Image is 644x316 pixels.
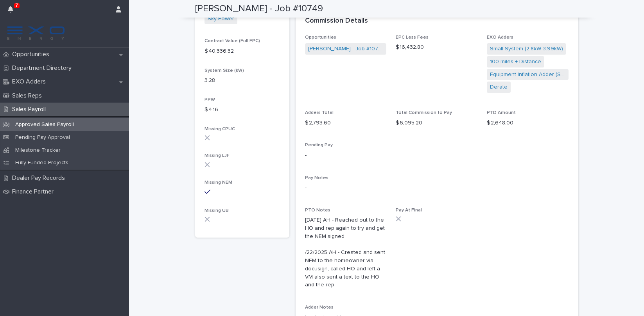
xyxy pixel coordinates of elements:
[9,134,76,141] p: Pending Pay Approval
[487,110,516,115] span: PTD Amount
[305,119,387,127] p: $ 2,793.60
[205,127,235,131] span: Missing CPUC
[9,92,48,99] p: Sales Reps
[396,43,477,51] p: $ 16,432.80
[208,15,234,23] a: Sky Power
[305,143,333,147] span: Pending Pay
[205,98,215,102] span: PPW
[9,160,75,166] p: Fully Funded Projects
[305,216,387,289] p: [DATE] AH - Reached out to the HO and rep again to try and get the NEM signed /22/2025 AH - Creat...
[9,51,56,58] p: Opportunities
[205,68,244,73] span: System Size (kW)
[305,305,334,310] span: Adder Notes
[396,208,422,213] span: Pay At Final
[305,17,368,25] h2: Commission Details
[205,47,280,55] p: $ 40,336.32
[205,208,229,213] span: Missing UB
[9,64,78,72] p: Department Directory
[9,78,52,85] p: EXO Adders
[396,110,452,115] span: Total Commission to Pay
[490,71,565,79] a: Equipment Inflation Adder (Starting [DATE])
[195,3,323,14] h2: [PERSON_NAME] - Job #10749
[205,39,260,43] span: Contract Value (Full EPC)
[205,106,280,114] p: $ 4.16
[305,208,330,213] span: PTO Notes
[15,3,18,8] p: 7
[396,119,477,127] p: $ 6,095.20
[8,5,18,19] div: 7
[305,35,336,40] span: Opportunities
[305,110,334,115] span: Adders Total
[9,106,52,113] p: Sales Payroll
[308,45,384,53] a: [PERSON_NAME] - Job #10749
[305,184,569,192] p: -
[396,35,429,40] span: EPC Less Fees
[9,188,60,195] p: Finance Partner
[490,83,508,91] a: Derate
[205,153,230,158] span: Missing LJF
[305,151,387,160] p: -
[205,76,280,85] p: 3.28
[9,121,80,128] p: Approved Sales Payroll
[487,35,513,40] span: EXO Adders
[490,45,563,53] a: Small System (2.8kW-3.99kW)
[6,25,66,41] img: FKS5r6ZBThi8E5hshIGi
[490,58,541,66] a: 100 miles + Distance
[9,174,71,182] p: Dealer Pay Records
[205,180,232,185] span: Missing NEM
[487,119,569,127] p: $ 2,648.00
[305,176,328,180] span: Pay Notes
[9,147,67,154] p: Milestone Tracker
